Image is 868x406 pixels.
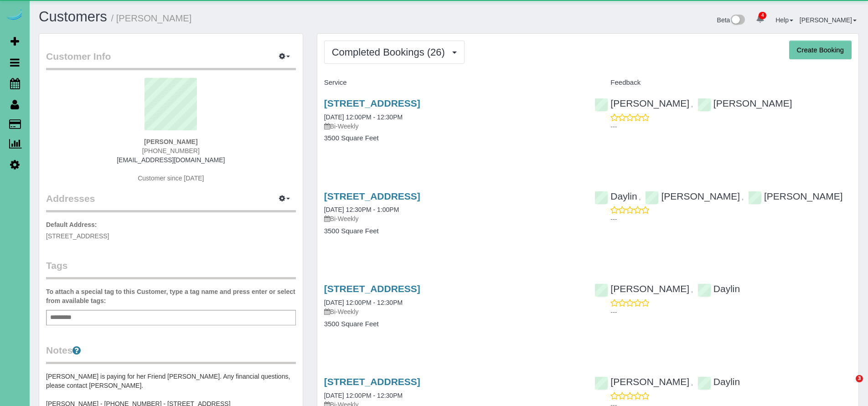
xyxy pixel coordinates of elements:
[46,259,296,279] legend: Tags
[730,15,745,26] img: New interface
[5,9,24,22] img: Automaid Logo
[324,227,581,235] h4: 3500 Square Feet
[324,41,465,64] button: Completed Bookings (26)
[748,191,843,201] a: [PERSON_NAME]
[691,379,693,386] span: ,
[324,376,420,387] a: [STREET_ADDRESS]
[742,194,744,201] span: ,
[324,392,403,399] a: [DATE] 12:00PM - 12:30PM
[751,9,769,29] a: 4
[324,113,403,121] a: [DATE] 12:00PM - 12:30PM
[332,46,449,58] span: Completed Bookings (26)
[645,191,740,201] a: [PERSON_NAME]
[759,12,766,19] span: 4
[324,122,581,131] p: Bi-Weekly
[691,101,693,108] span: ,
[856,375,863,382] span: 3
[324,79,581,87] h4: Service
[142,147,200,154] span: [PHONE_NUMBER]
[800,16,857,24] a: [PERSON_NAME]
[39,9,107,25] a: Customers
[324,320,581,328] h4: 3500 Square Feet
[324,134,581,142] h4: 3500 Square Feet
[610,215,852,224] p: ---
[697,98,792,108] a: [PERSON_NAME]
[594,79,852,87] h4: Feedback
[610,308,852,317] p: ---
[594,283,689,294] a: [PERSON_NAME]
[46,344,296,364] legend: Notes
[46,287,296,305] label: To attach a special tag to this Customer, type a tag name and press enter or select from availabl...
[144,138,197,145] strong: [PERSON_NAME]
[324,299,403,306] a: [DATE] 12:00PM - 12:30PM
[138,175,204,182] span: Customer since [DATE]
[717,16,745,24] a: Beta
[324,214,581,223] p: Bi-Weekly
[697,376,740,387] a: Daylin
[837,375,859,397] iframe: Intercom live chat
[46,220,97,229] label: Default Address:
[324,307,581,316] p: Bi-Weekly
[324,206,399,213] a: [DATE] 12:30PM - 1:00PM
[594,98,689,108] a: [PERSON_NAME]
[639,194,641,201] span: ,
[324,191,420,201] a: [STREET_ADDRESS]
[691,286,693,293] span: ,
[111,13,192,23] small: / [PERSON_NAME]
[594,376,689,387] a: [PERSON_NAME]
[697,283,740,294] a: Daylin
[46,50,296,70] legend: Customer Info
[324,283,420,294] a: [STREET_ADDRESS]
[610,122,852,131] p: ---
[46,232,109,240] span: [STREET_ADDRESS]
[324,98,420,108] a: [STREET_ADDRESS]
[775,16,793,24] a: Help
[117,156,225,164] a: [EMAIL_ADDRESS][DOMAIN_NAME]
[789,41,852,60] button: Create Booking
[594,191,637,201] a: Daylin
